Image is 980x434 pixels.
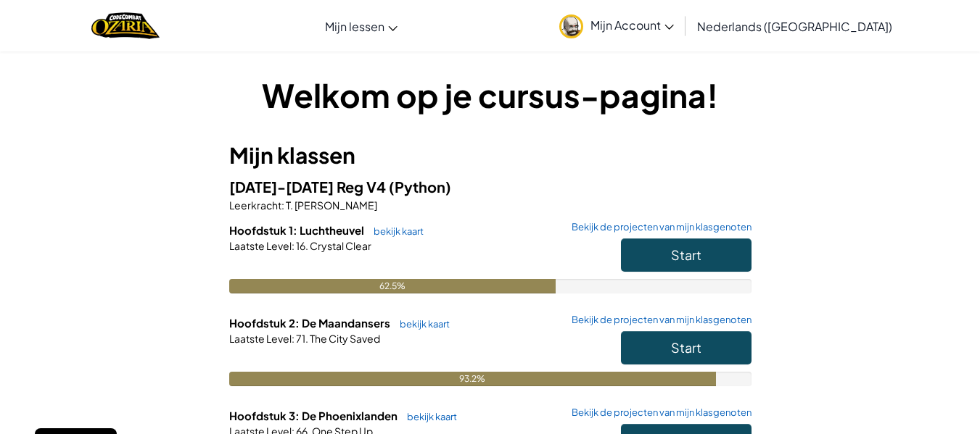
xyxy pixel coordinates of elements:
[559,14,583,38] img: avatar
[308,332,380,345] span: The City Saved
[392,318,450,330] a: bekijk kaart
[318,7,405,46] a: Mijn lessen
[229,239,292,252] span: Laatste Level
[389,178,451,196] span: (Python)
[91,11,159,41] img: Home
[366,225,424,237] a: bekijk kaart
[292,332,295,345] span: :
[671,246,701,263] span: Start
[229,372,716,386] div: 93.2%
[564,222,752,232] a: Bekijk de projecten van mijn klasgenoten
[308,239,371,252] span: Crystal Clear
[564,408,752,417] a: Bekijk de projecten van mijn klasgenoten
[400,411,457,422] a: bekijk kaart
[552,3,681,49] a: Mijn Account
[671,339,701,356] span: Start
[229,409,400,422] span: Hoofdstuk 3: De Phoenixlanden
[229,72,752,117] h1: Welkom op je cursus-pagina!
[229,316,392,330] span: Hoofdstuk 2: De Maandansers
[292,239,295,252] span: :
[621,331,752,364] button: Start
[621,238,752,272] button: Start
[295,332,308,345] span: 71.
[281,199,284,212] span: :
[284,199,377,212] span: T. [PERSON_NAME]
[295,239,308,252] span: 16.
[229,279,556,293] div: 62.5%
[229,332,292,345] span: Laatste Level
[229,139,752,172] h3: Mijn klassen
[229,178,389,196] span: [DATE]-[DATE] Reg V4
[91,11,159,41] a: Ozaria by CodeCombat logo
[325,19,384,34] span: Mijn lessen
[690,7,899,46] a: Nederlands ([GEOGRAPHIC_DATA])
[564,315,752,325] a: Bekijk de projecten van mijn klasgenoten
[229,199,281,212] span: Leerkracht
[697,19,892,34] span: Nederlands ([GEOGRAPHIC_DATA])
[229,223,366,237] span: Hoofdstuk 1: Luchtheuvel
[590,17,674,33] span: Mijn Account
